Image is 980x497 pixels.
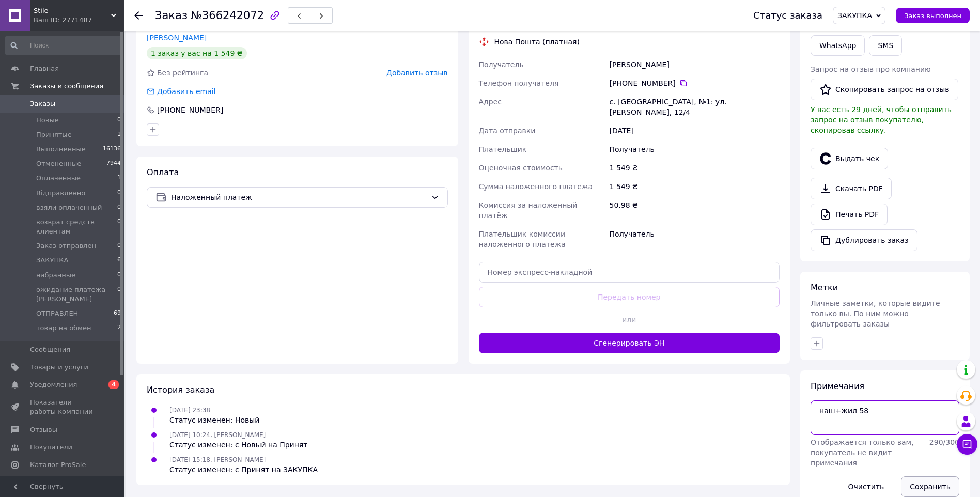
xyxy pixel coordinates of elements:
span: 0 [117,218,121,236]
span: Товары и услуги [30,363,88,372]
span: 7944 [106,159,121,168]
span: [DATE] 15:18, [PERSON_NAME] [169,456,266,463]
button: Заказ выполнен [896,8,970,23]
a: WhatsApp [811,35,865,56]
div: Добавить email [156,86,217,97]
input: Номер экспресс-накладной [479,262,780,283]
span: Каталог ProSale [30,460,86,470]
span: Комиссия за наложенный платёж [479,201,578,220]
span: ЗАКУПКА [837,11,872,20]
span: 0 [117,285,121,304]
span: взяли оплаченный [36,203,102,212]
div: Получатель [608,140,782,159]
span: Отображается только вам, покупатель не видит примечания [811,438,914,467]
span: Сумма наложенного платежа [479,182,593,191]
span: возврат средств клиентам [36,218,117,236]
span: Отмененные [36,159,81,168]
span: У вас есть 29 дней, чтобы отправить запрос на отзыв покупателю, скопировав ссылку. [811,105,952,134]
span: Добавить отзыв [386,69,447,77]
span: Заказ [155,9,188,22]
span: Заказ отправлен [36,241,96,251]
a: Печать PDF [811,204,888,225]
span: ОТПРАВЛЕН [36,309,78,318]
span: Сообщения [30,345,70,354]
span: Вiдправленно [36,189,85,198]
span: товар на обмен [36,323,91,333]
span: Показатели работы компании [30,398,96,416]
div: 1 заказ у вас на 1 549 ₴ [147,47,247,59]
span: Заказ выполнен [904,12,961,20]
span: 0 [117,116,121,125]
button: Сгенерировать ЭН [479,333,780,353]
span: ожидание платежа [PERSON_NAME] [36,285,117,304]
span: Личные заметки, которые видите только вы. По ним можно фильтровать заказы [811,299,940,328]
div: [PERSON_NAME] [608,55,782,74]
span: Запрос на отзыв про компанию [811,65,931,73]
span: Метки [811,283,838,292]
span: или [614,315,644,325]
span: 4 [108,380,119,389]
span: 6 [117,256,121,265]
textarea: наш+жил 58 [811,400,959,434]
button: Выдать чек [811,148,888,169]
span: 1 [117,130,121,139]
span: [DATE] 23:38 [169,407,210,414]
span: Примечания [811,381,864,391]
input: Поиск [5,36,122,55]
div: 50.98 ₴ [608,196,782,225]
span: 69 [114,309,121,318]
button: Дублировать заказ [811,229,917,251]
span: 0 [117,203,121,212]
span: Отзывы [30,425,57,434]
span: набранные [36,271,75,280]
div: 1 549 ₴ [608,159,782,177]
span: Выполненные [36,145,86,154]
div: Добавить email [146,86,217,97]
div: Статус изменен: Новый [169,415,259,425]
span: Оплаченные [36,174,81,183]
span: Принятые [36,130,72,139]
div: 1 549 ₴ [608,177,782,196]
span: ЗАКУПКА [36,256,68,265]
span: История заказа [147,385,214,395]
span: [DATE] 10:24, [PERSON_NAME] [169,431,266,439]
button: Очистить [839,476,893,497]
div: Нова Пошта (платная) [492,37,582,47]
span: 0 [117,241,121,251]
span: 2 [117,323,121,333]
span: 290 / 300 [929,438,959,446]
span: №366242072 [191,9,264,22]
span: Новые [36,116,59,125]
div: [DATE] [608,121,782,140]
a: [PERSON_NAME] [147,34,207,42]
span: Уведомления [30,380,77,390]
button: Сохранить [901,476,959,497]
button: Скопировать запрос на отзыв [811,79,958,100]
span: 0 [117,271,121,280]
span: Stile [34,6,111,15]
span: Дата отправки [479,127,536,135]
span: Плательщик комиссии наложенного платежа [479,230,566,248]
button: Чат с покупателем [957,434,977,455]
span: Заказы [30,99,55,108]
span: Наложенный платеж [171,192,427,203]
span: 1 [117,174,121,183]
div: Статус изменен: с Принят на ЗАКУПКА [169,464,318,475]
span: Телефон получателя [479,79,559,87]
span: Оценочная стоимость [479,164,563,172]
span: Адрес [479,98,502,106]
span: Заказы и сообщения [30,82,103,91]
div: [PHONE_NUMBER] [610,78,780,88]
div: Ваш ID: 2771487 [34,15,124,25]
div: Статус заказа [753,10,822,21]
a: Скачать PDF [811,178,892,199]
span: Главная [30,64,59,73]
span: Покупатели [30,443,72,452]
span: Без рейтинга [157,69,208,77]
span: 16136 [103,145,121,154]
div: Вернуться назад [134,10,143,21]
div: Статус изменен: с Новый на Принят [169,440,307,450]
div: с. [GEOGRAPHIC_DATA], №1: ул. [PERSON_NAME], 12/4 [608,92,782,121]
button: SMS [869,35,902,56]
span: Плательщик [479,145,527,153]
